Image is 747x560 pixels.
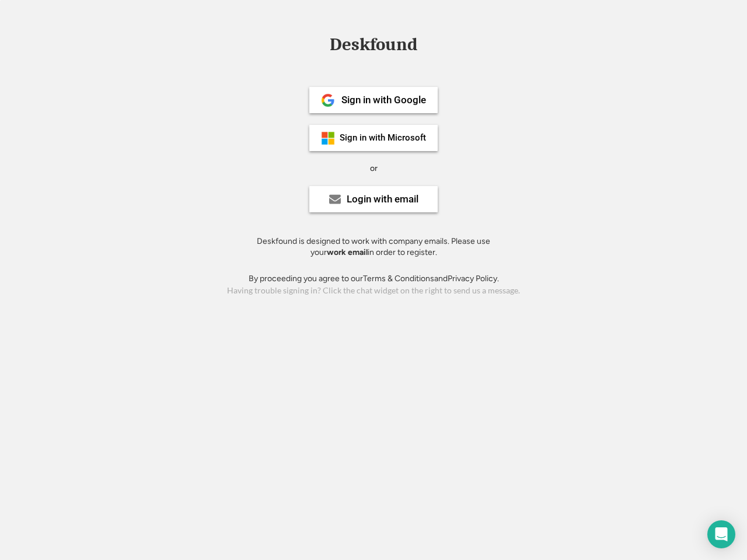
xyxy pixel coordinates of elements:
div: or [370,163,378,174]
a: Privacy Policy. [448,274,499,283]
img: ms-symbollockup_mssymbol_19.png [321,131,335,145]
div: Sign in with Google [341,95,426,105]
div: Deskfound is designed to work with company emails. Please use your in order to register. [242,236,505,258]
div: Deskfound [324,36,423,54]
div: By proceeding you agree to our and [249,273,499,285]
div: Sign in with Microsoft [340,134,426,142]
div: Open Intercom Messenger [707,520,735,548]
img: 1024px-Google__G__Logo.svg.png [321,93,335,107]
strong: work email [327,247,368,257]
a: Terms & Conditions [363,274,434,283]
div: Login with email [347,194,418,204]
